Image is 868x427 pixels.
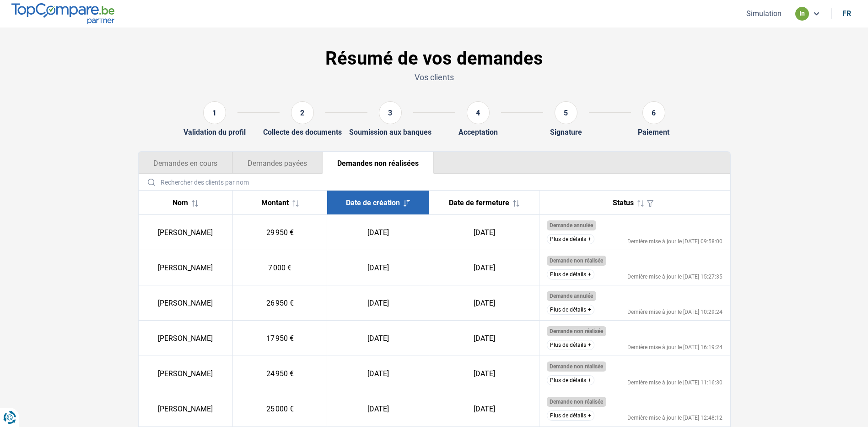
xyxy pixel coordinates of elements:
div: Acceptation [458,128,498,137]
td: [PERSON_NAME] [139,285,233,321]
span: Demande non réalisée [550,257,603,264]
td: 25 000 € [233,391,327,427]
button: Plus de détails [547,269,594,279]
div: fr [842,9,851,18]
td: [PERSON_NAME] [139,215,233,250]
img: TopCompare.be [11,3,114,24]
span: Status [613,198,634,207]
span: Nom [173,198,188,207]
span: Demande non réalisée [550,399,603,405]
div: 2 [291,101,314,124]
h1: Résumé de vos demandes [138,48,731,70]
td: [PERSON_NAME] [139,356,233,391]
td: 17 950 € [233,321,327,356]
button: Plus de détails [547,234,594,244]
div: Dernière mise à jour le [DATE] 16:19:24 [627,345,722,350]
span: Demande annulée [550,222,593,229]
input: Rechercher des clients par nom [142,174,726,190]
td: [DATE] [327,391,429,427]
td: 29 950 € [233,215,327,250]
td: [PERSON_NAME] [139,321,233,356]
span: Montant [261,198,289,207]
div: 5 [555,101,577,124]
td: [DATE] [429,215,539,250]
span: Demande non réalisée [550,363,603,370]
td: [PERSON_NAME] [139,250,233,285]
div: in [795,7,809,21]
div: Dernière mise à jour le [DATE] 10:29:24 [627,309,722,315]
button: Demandes en cours [139,152,232,174]
span: Demande annulée [550,293,593,299]
td: [DATE] [429,321,539,356]
button: Plus de détails [547,340,594,350]
span: Date de fermeture [449,198,509,207]
td: [PERSON_NAME] [139,391,233,427]
td: [DATE] [327,356,429,391]
td: 7 000 € [233,250,327,285]
button: Demandes payées [232,152,322,174]
p: Vos clients [138,71,731,83]
div: 1 [203,101,226,124]
td: [DATE] [327,215,429,250]
td: [DATE] [429,356,539,391]
td: [DATE] [429,391,539,427]
div: 6 [642,101,665,124]
div: Collecte des documents [263,128,342,137]
div: Dernière mise à jour le [DATE] 12:48:12 [627,415,722,421]
div: Dernière mise à jour le [DATE] 11:16:30 [627,380,722,385]
button: Plus de détails [547,305,594,315]
div: 4 [467,101,490,124]
td: 26 950 € [233,285,327,321]
button: Demandes non réalisées [322,152,434,174]
td: [DATE] [327,285,429,321]
div: Soumission aux banques [349,128,431,137]
span: Date de création [346,198,400,207]
td: [DATE] [429,250,539,285]
div: Dernière mise à jour le [DATE] 15:27:35 [627,274,722,279]
td: [DATE] [429,285,539,321]
button: Simulation [744,9,784,18]
td: [DATE] [327,321,429,356]
div: Signature [550,128,582,137]
div: Validation du profil [183,128,246,137]
div: Dernière mise à jour le [DATE] 09:58:00 [627,239,722,244]
button: Plus de détails [547,375,594,385]
span: Demande non réalisée [550,328,603,334]
button: Plus de détails [547,411,594,421]
div: Paiement [638,128,669,137]
div: 3 [379,101,402,124]
td: [DATE] [327,250,429,285]
td: 24 950 € [233,356,327,391]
